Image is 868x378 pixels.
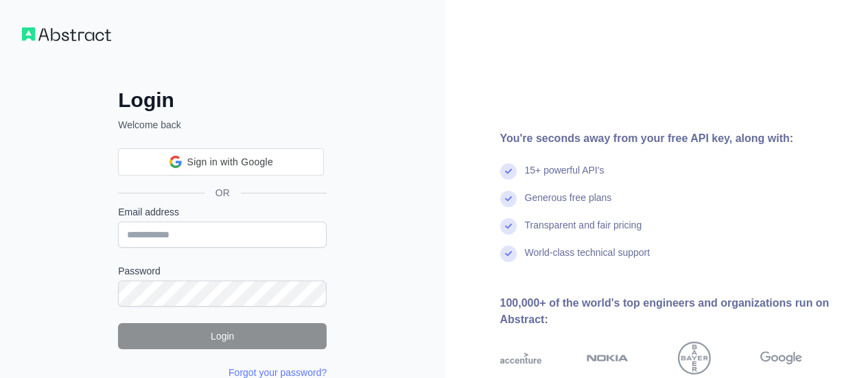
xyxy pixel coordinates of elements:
div: 15+ powerful API's [525,163,605,191]
img: nokia [587,342,629,375]
div: Transparent and fair pricing [525,218,642,246]
span: OR [204,186,241,200]
img: Workflow [22,27,111,41]
div: 100,000+ of the world's top engineers and organizations run on Abstract: [500,295,847,328]
div: Sign in with Google [118,148,324,176]
img: check mark [500,191,517,207]
img: check mark [500,218,517,235]
div: Generous free plans [525,191,612,218]
a: Forgot your password? [228,367,327,378]
img: bayer [678,342,711,375]
label: Password [118,264,327,278]
h2: Login [118,88,327,113]
div: World-class technical support [525,246,650,273]
p: Welcome back [118,118,327,132]
label: Email address [118,205,327,219]
span: Sign in with Google [187,155,273,169]
img: accenture [500,342,542,375]
img: google [760,342,802,375]
img: check mark [500,246,517,262]
button: Login [118,323,327,349]
div: You're seconds away from your free API key, along with: [500,130,847,147]
img: check mark [500,163,517,180]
